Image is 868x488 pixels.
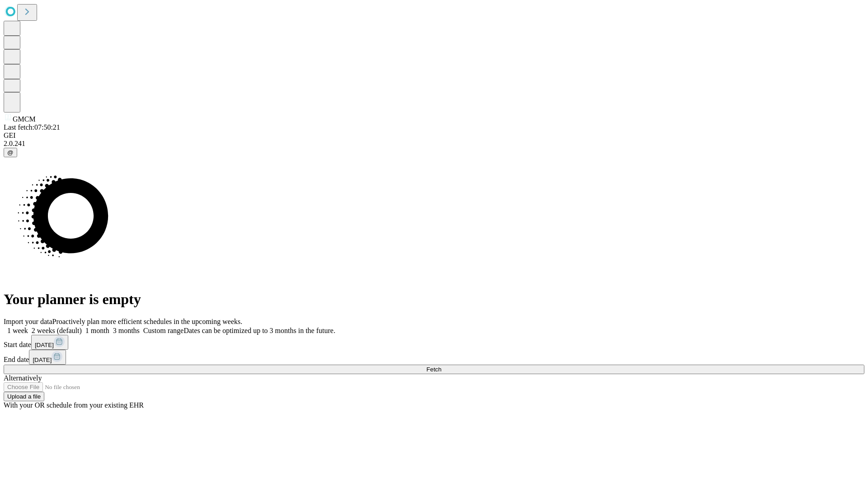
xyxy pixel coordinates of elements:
[4,401,144,409] span: With your OR schedule from your existing EHR
[4,374,42,382] span: Alternatively
[4,131,864,140] div: GEI
[52,318,242,325] span: Proactively plan more efficient schedules in the upcoming weeks.
[4,140,864,148] div: 2.0.241
[4,148,17,157] button: @
[7,149,14,156] span: @
[184,327,335,334] span: Dates can be optimized up to 3 months in the future.
[426,366,441,373] span: Fetch
[4,123,60,131] span: Last fetch: 07:50:21
[143,327,184,334] span: Custom range
[33,357,52,363] span: [DATE]
[7,327,28,334] span: 1 week
[4,335,864,350] div: Start date
[35,342,54,348] span: [DATE]
[4,350,864,365] div: End date
[4,365,864,374] button: Fetch
[31,335,68,350] button: [DATE]
[85,327,109,334] span: 1 month
[29,350,66,365] button: [DATE]
[32,327,82,334] span: 2 weeks (default)
[4,392,44,401] button: Upload a file
[4,318,52,325] span: Import your data
[13,115,36,123] span: GMCM
[4,291,864,308] h1: Your planner is empty
[113,327,140,334] span: 3 months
